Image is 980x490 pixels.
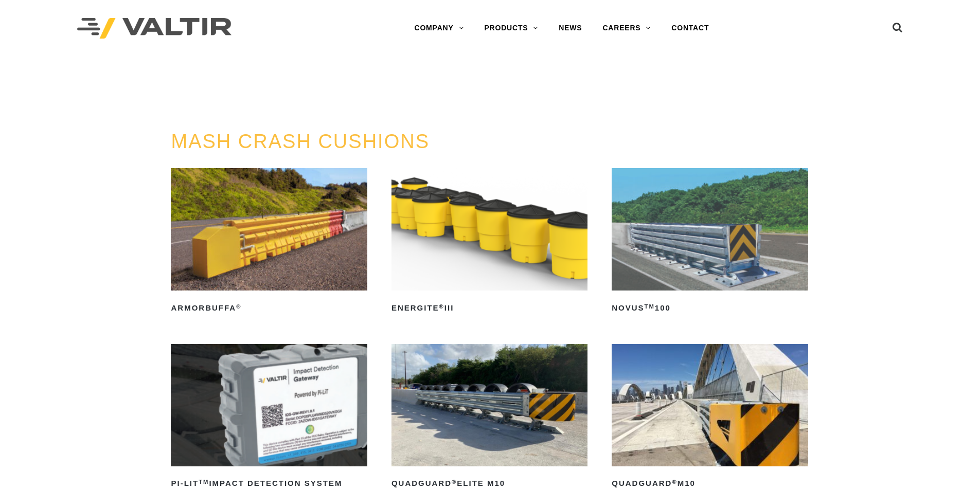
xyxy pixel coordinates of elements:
sup: ® [672,479,677,485]
a: NOVUSTM100 [612,168,808,316]
sup: ® [236,303,241,310]
sup: TM [199,479,209,485]
sup: ® [452,479,457,485]
a: CONTACT [661,18,719,39]
img: Valtir [77,18,231,39]
sup: TM [645,303,655,310]
h2: ArmorBuffa [171,300,367,316]
h2: NOVUS 100 [612,300,808,316]
a: ENERGITE®III [391,168,587,316]
a: ArmorBuffa® [171,168,367,316]
a: NEWS [548,18,592,39]
sup: ® [439,303,444,310]
h2: ENERGITE III [391,300,587,316]
a: PRODUCTS [474,18,548,39]
a: MASH CRASH CUSHIONS [171,131,430,152]
a: CAREERS [592,18,661,39]
a: COMPANY [404,18,474,39]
